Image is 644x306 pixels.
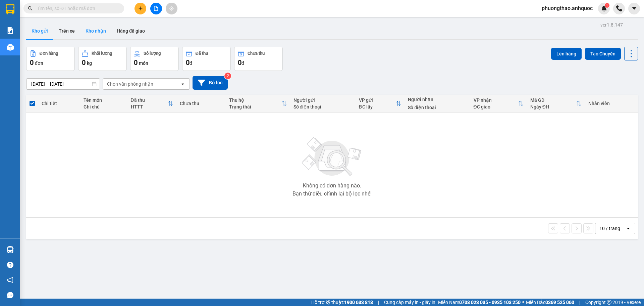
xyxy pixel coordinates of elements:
[470,95,527,113] th: Toggle SortBy
[193,76,228,90] button: Bộ lọc
[226,95,290,113] th: Toggle SortBy
[459,300,521,305] strong: 0708 023 035 - 0935 103 250
[82,58,86,67] span: 0
[234,47,283,71] button: Chưa thu0đ
[180,81,185,87] svg: open
[530,104,576,110] div: Ngày ĐH
[7,277,13,283] span: notification
[7,262,13,268] span: question-circle
[135,3,146,14] button: plus
[626,226,631,231] svg: open
[166,3,177,14] button: aim
[344,300,373,305] strong: 1900 633 818
[229,97,281,103] div: Thu hộ
[28,6,33,11] span: search
[26,23,53,39] button: Kho gửi
[378,299,379,306] span: |
[42,101,76,106] div: Chi tiết
[150,3,162,14] button: file-add
[536,4,598,12] span: phuongthao.anhquoc
[131,104,168,110] div: HTTT
[359,104,396,110] div: ĐC lấy
[303,183,361,188] div: Không có đơn hàng nào.
[359,97,396,103] div: VP gửi
[7,246,14,253] img: warehouse-icon
[607,300,611,305] span: copyright
[408,105,467,110] div: Số điện thoại
[139,60,148,66] span: món
[600,21,623,29] div: ver 1.8.147
[526,299,574,306] span: Miền Bắc
[111,23,150,39] button: Hàng đã giao
[37,5,116,12] input: Tìm tên, số ĐT hoặc mã đơn
[127,95,177,113] th: Toggle SortBy
[186,58,190,67] span: 0
[579,299,580,306] span: |
[616,5,622,11] img: phone-icon
[53,23,80,39] button: Trên xe
[530,97,576,103] div: Mã GD
[138,6,143,11] span: plus
[229,104,281,110] div: Trạng thái
[182,47,231,71] button: Đã thu0đ
[599,225,620,232] div: 10 / trang
[606,3,608,8] span: 1
[144,51,161,56] div: Số lượng
[292,191,372,196] div: Bạn thử điều chỉnh lại bộ lọc nhé!
[130,47,179,71] button: Số lượng0món
[84,97,124,103] div: Tên món
[134,58,138,67] span: 0
[40,51,58,56] div: Đơn hàng
[588,101,635,106] div: Nhân viên
[293,104,352,110] div: Số điện thoại
[131,97,168,103] div: Đã thu
[311,299,373,306] span: Hỗ trợ kỹ thuật:
[474,97,518,103] div: VP nhận
[241,60,244,66] span: đ
[80,23,111,39] button: Kho nhận
[384,299,436,306] span: Cung cấp máy in - giấy in:
[7,44,14,51] img: warehouse-icon
[293,97,352,103] div: Người gửi
[631,5,637,11] span: caret-down
[87,60,92,66] span: kg
[474,104,518,110] div: ĐC giao
[26,79,100,89] input: Select a date range.
[154,6,158,11] span: file-add
[585,48,621,60] button: Tạo Chuyến
[180,101,222,106] div: Chưa thu
[169,6,174,11] span: aim
[605,3,609,8] sup: 1
[527,95,585,113] th: Toggle SortBy
[224,73,231,79] sup: 2
[356,95,405,113] th: Toggle SortBy
[26,47,75,71] button: Đơn hàng0đơn
[7,27,14,34] img: solution-icon
[551,48,582,60] button: Lên hàng
[601,5,607,11] img: icon-new-feature
[248,51,265,56] div: Chưa thu
[408,97,467,102] div: Người nhận
[628,3,640,14] button: caret-down
[92,51,112,56] div: Khối lượng
[438,299,521,306] span: Miền Nam
[84,104,124,110] div: Ghi chú
[35,60,43,66] span: đơn
[196,51,208,56] div: Đã thu
[78,47,127,71] button: Khối lượng0kg
[30,58,34,67] span: 0
[545,300,574,305] strong: 0369 525 060
[107,81,153,87] div: Chọn văn phòng nhận
[238,58,241,67] span: 0
[6,4,14,14] img: logo-vxr
[190,60,192,66] span: đ
[299,133,366,180] img: svg+xml;base64,PHN2ZyBjbGFzcz0ibGlzdC1wbHVnX19zdmciIHhtbG5zPSJodHRwOi8vd3d3LnczLm9yZy8yMDAwL3N2Zy...
[522,301,524,304] span: ⚪️
[7,292,13,298] span: message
